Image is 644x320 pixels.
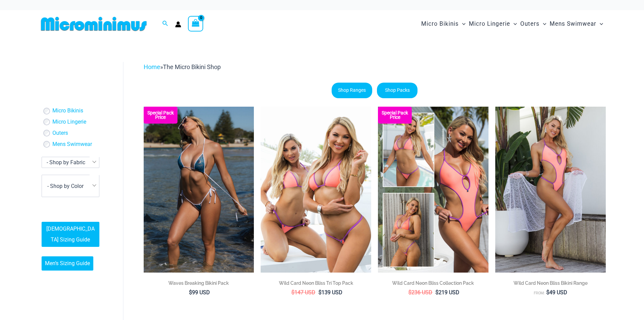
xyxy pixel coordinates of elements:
h2: Wild Card Neon Bliss Collection Pack [378,280,488,286]
span: » [144,63,221,70]
span: Mens Swimwear [550,15,596,33]
span: $ [546,289,549,296]
span: Micro Bikinis [421,15,459,33]
a: Wild Card Neon Bliss Bikini Range [495,280,606,289]
a: Men’s Sizing Guide [42,256,93,271]
span: $ [189,289,192,296]
bdi: 99 USD [189,289,210,296]
h2: Waves Breaking Bikini Pack [144,280,254,286]
b: Special Pack Price [378,111,412,120]
span: From: [534,291,545,295]
bdi: 147 USD [291,289,315,296]
a: Outers [52,130,68,137]
img: Wild Card Neon Bliss Tri Top Pack [261,107,371,273]
a: Mens Swimwear [52,141,92,148]
span: Menu Toggle [540,15,546,33]
bdi: 219 USD [435,289,459,296]
img: Waves Breaking Ocean 312 Top 456 Bottom 08 [144,107,254,273]
span: $ [291,289,294,296]
a: [DEMOGRAPHIC_DATA] Sizing Guide [42,222,99,247]
span: Outers [520,15,540,33]
a: Micro Lingerie [52,119,86,126]
a: Waves Breaking Bikini Pack [144,280,254,289]
span: $ [408,289,411,296]
span: Menu Toggle [596,15,603,33]
a: Search icon link [162,20,168,28]
span: Menu Toggle [459,15,466,33]
a: Collection Pack (7) Collection Pack B (1)Collection Pack B (1) [378,107,488,273]
a: Wild Card Neon Bliss Collection Pack [378,280,488,289]
img: MM SHOP LOGO FLAT [38,16,149,31]
bdi: 139 USD [318,289,342,296]
span: Micro Lingerie [469,15,510,33]
a: Micro LingerieMenu ToggleMenu Toggle [467,14,519,34]
span: $ [435,289,438,296]
span: - Shop by Color [42,175,99,197]
a: Account icon link [175,21,181,27]
a: Home [144,63,160,70]
h2: Wild Card Neon Bliss Bikini Range [495,280,606,286]
a: Wild Card Neon Bliss Tri Top PackWild Card Neon Bliss Tri Top Pack BWild Card Neon Bliss Tri Top ... [261,107,371,273]
img: Collection Pack (7) [378,107,488,273]
a: Wild Card Neon Bliss Tri Top Pack [261,280,371,289]
span: - Shop by Fabric [47,159,85,166]
a: Wild Card Neon Bliss 312 Top 01Wild Card Neon Bliss 819 One Piece St Martin 5996 Sarong 04Wild Ca... [495,107,606,273]
a: View Shopping Cart, empty [188,16,204,31]
b: Special Pack Price [144,111,177,120]
span: Menu Toggle [510,15,517,33]
a: Micro Bikinis [52,107,83,114]
span: - Shop by Color [42,175,99,197]
nav: Site Navigation [419,13,606,35]
a: OutersMenu ToggleMenu Toggle [519,14,548,34]
a: Mens SwimwearMenu ToggleMenu Toggle [548,14,605,34]
a: Waves Breaking Ocean 312 Top 456 Bottom 08 Waves Breaking Ocean 312 Top 456 Bottom 04Waves Breaki... [144,107,254,273]
span: $ [318,289,321,296]
span: - Shop by Fabric [42,157,99,168]
a: Micro BikinisMenu ToggleMenu Toggle [420,14,467,34]
span: - Shop by Color [47,183,84,189]
img: Wild Card Neon Bliss 312 Top 01 [495,107,606,273]
a: Shop Packs [377,83,418,98]
a: Shop Ranges [332,83,372,98]
span: - Shop by Fabric [42,157,99,168]
bdi: 49 USD [546,289,567,296]
h2: Wild Card Neon Bliss Tri Top Pack [261,280,371,286]
span: The Micro Bikini Shop [163,63,221,70]
bdi: 236 USD [408,289,432,296]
